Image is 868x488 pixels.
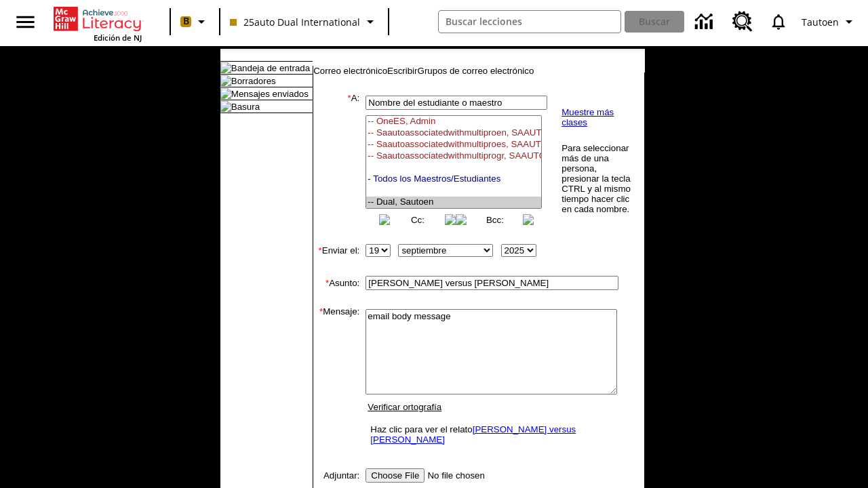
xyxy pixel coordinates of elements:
[313,241,359,260] td: Enviar el:
[796,9,863,34] button: Perfil/Configuración
[456,214,467,225] img: button_left.png
[445,214,456,225] img: button_right.png
[366,139,541,150] option: -- Saautoassociatedwithmultiproes, SAAUTOASSOCIATEDWITHMULTIPROGRAMES
[370,424,576,445] a: [PERSON_NAME] versus [PERSON_NAME]
[418,66,534,76] a: Grupos de correo electrónico
[313,66,387,76] a: Correo electrónico
[220,88,231,99] img: folder_icon.gif
[379,214,390,225] img: button_left.png
[724,3,761,40] a: Centro de recursos, Se abrirá en una pestaña nueva.
[359,157,363,164] img: spacer.gif
[366,127,541,139] option: -- Saautoassociatedwithmultiproen, SAAUTOASSOCIATEDWITHMULTIPROGRAMEN
[313,228,327,241] img: spacer.gif
[313,466,359,485] td: Adjuntar:
[561,107,614,127] a: Muestre más clases
[175,9,215,34] button: Boost El color de la clase es melocotón. Cambiar el color de la clase.
[231,102,260,112] a: Basura
[366,174,541,185] option: - Todos los Maestros/Estudiantes
[94,33,142,43] span: Edición de NJ
[54,4,142,43] div: Portada
[366,150,541,162] option: -- Saautoassociatedwithmultiprogr, SAAUTOASSOCIATEDWITHMULTIPROGRAMCLA
[802,15,839,29] span: Tautoen
[359,283,360,283] img: spacer.gif
[224,9,384,34] button: Clase: 25auto Dual International, Selecciona una clase
[486,215,504,225] a: Bcc:
[183,13,189,30] span: B
[561,142,633,215] td: Para seleccionar más de una persona, presionar la tecla CTRL y al mismo tiempo hacer clic en cada...
[411,215,425,225] a: Cc:
[313,93,359,228] td: A:
[359,250,360,251] img: spacer.gif
[687,3,724,41] a: Centro de información
[368,402,441,412] a: Verificar ortografía
[313,452,327,466] img: spacer.gif
[761,4,796,39] a: Notificaciones
[5,2,45,42] button: Abrir el menú lateral
[366,116,541,127] option: -- OneES, Admin
[220,62,231,73] img: folder_icon.gif
[220,75,231,86] img: folder_icon.gif
[313,306,359,452] td: Mensaje:
[231,63,310,73] a: Bandeja de entrada
[313,273,359,293] td: Asunto:
[366,197,541,208] option: -- Dual, Sautoen
[387,66,417,76] a: Escribir
[220,101,231,112] img: folder_icon.gif
[367,421,616,448] td: Haz clic para ver el relato
[231,89,309,99] a: Mensajes enviados
[313,293,327,306] img: spacer.gif
[313,260,327,273] img: spacer.gif
[523,214,534,225] img: button_right.png
[439,11,621,33] input: Buscar campo
[230,15,360,29] span: 25auto Dual International
[231,76,276,86] a: Borradores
